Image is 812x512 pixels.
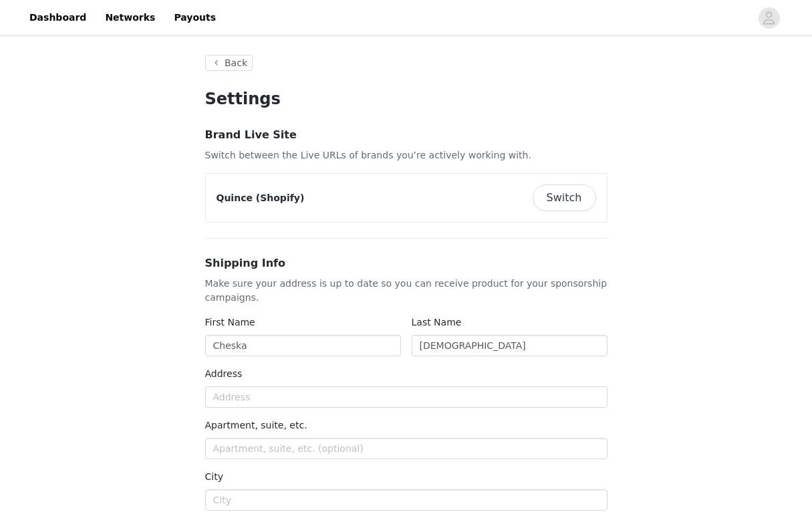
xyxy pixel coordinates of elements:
button: Switch [533,184,596,211]
a: Networks [97,3,163,33]
input: City [205,489,607,511]
input: Address [205,386,607,408]
input: Apartment, suite, etc. (optional) [205,438,607,459]
label: Address [205,368,243,379]
button: Back [205,55,253,71]
h1: Settings [205,87,607,111]
h3: Shipping Info [205,255,607,271]
p: Quince (Shopify) [217,191,305,205]
label: City [205,471,223,482]
p: Make sure your address is up to date so you can receive product for your sponsorship campaigns. [205,277,607,305]
p: Switch between the Live URLs of brands you’re actively working with. [205,148,607,162]
label: Apartment, suite, etc. [205,420,307,430]
h3: Brand Live Site [205,127,607,143]
div: avatar [763,7,775,29]
a: Payouts [166,3,224,33]
label: First Name [205,317,255,328]
a: Dashboard [21,3,94,33]
label: Last Name [412,317,462,328]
